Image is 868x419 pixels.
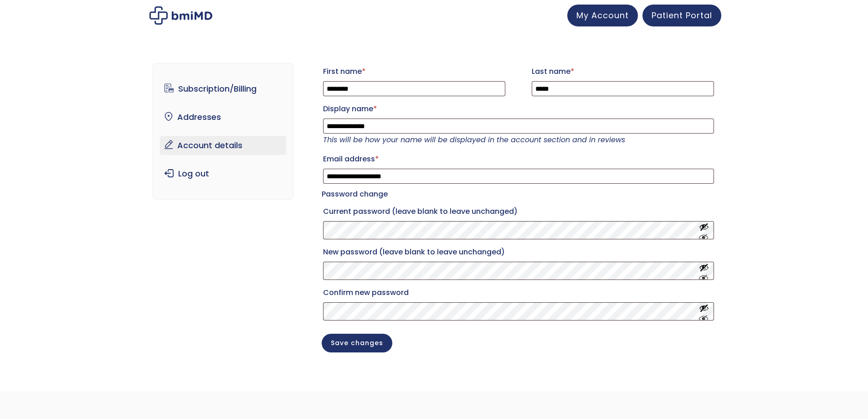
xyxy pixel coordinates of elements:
label: Confirm new password [323,285,714,300]
label: New password (leave blank to leave unchanged) [323,245,714,259]
span: Patient Portal [652,10,712,21]
nav: Account pages [153,63,293,200]
img: My account [149,6,212,25]
a: Subscription/Billing [160,79,286,98]
label: Email address [323,152,714,166]
a: Addresses [160,108,286,127]
em: This will be how your name will be displayed in the account section and in reviews [323,134,625,145]
label: Last name [532,64,714,79]
button: Show password [699,303,709,320]
a: My Account [567,5,638,26]
a: Patient Portal [642,5,721,26]
button: Show password [699,263,709,279]
label: Current password (leave blank to leave unchanged) [323,204,714,219]
button: Show password [699,222,709,239]
label: Display name [323,102,714,116]
a: Account details [160,136,286,155]
span: My Account [576,10,629,21]
button: Save changes [322,334,392,352]
legend: Password change [322,188,388,201]
a: Log out [160,164,286,183]
label: First name [323,64,505,79]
